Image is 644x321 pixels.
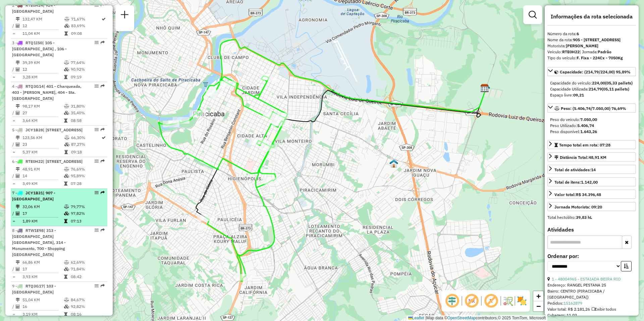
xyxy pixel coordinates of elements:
div: Número da rota: [547,31,636,37]
a: Jornada Motorista: 09:20 [547,202,636,211]
td: / [12,66,15,73]
td: 12 [22,22,64,29]
span: 7 - [12,190,55,201]
span: | [STREET_ADDRESS] [43,159,83,164]
a: Zoom out [533,301,543,311]
td: 98,17 KM [22,103,64,110]
td: 09:18 [71,149,101,155]
i: Distância Total [16,61,20,65]
a: Zoom in [533,291,543,301]
i: Distância Total [16,260,20,264]
div: Distância Total: [554,154,606,160]
a: Valor total:R$ 34.396,48 [547,190,636,199]
td: = [12,273,15,280]
td: 132,47 KM [22,16,64,22]
img: Exibir/Ocultar setores [517,296,527,306]
td: 66,86 KM [22,259,64,266]
a: Nova sessão e pesquisa [118,8,131,23]
strong: RTE0H22 [562,49,580,54]
div: Capacidade do veículo: [550,80,633,86]
td: = [12,149,15,155]
td: 90,92% [70,66,104,73]
span: 2 - [12,3,55,14]
span: RTQ3G17 [25,283,44,288]
td: 17 [22,266,64,272]
td: 83,69% [71,22,101,29]
i: Total de Atividades [16,67,20,71]
i: Total de Atividades [16,305,20,309]
span: RTW1E98 [25,228,44,233]
span: | Jornada: [580,49,611,54]
strong: 5.406,74 [577,123,594,128]
img: 480 UDC Light Piracicaba [389,159,398,168]
td: 3,49 KM [22,180,64,187]
strong: 39,83 hL [576,215,592,220]
i: Total de Atividades [16,24,20,28]
strong: 14 [591,167,596,172]
span: JCY1B28 [25,127,43,132]
td: 23 [22,141,64,148]
a: 1 - 48004965 - ESTAIADA BEIRA RIO [552,276,621,281]
td: 3,64 KM [22,117,64,124]
a: Exibir filtros [526,8,539,21]
td: 5,37 KM [22,149,64,155]
em: Opções [95,41,99,45]
td: 71,67% [71,16,101,22]
span: RTQ1I50 [25,40,42,45]
td: 3,93 KM [22,273,64,280]
td: 39,39 KM [22,59,64,66]
td: 31,80% [70,103,104,110]
i: % de utilização do peso [64,17,69,21]
td: / [12,303,15,310]
i: Rota otimizada [102,17,106,21]
i: % de utilização da cubagem [64,211,69,215]
a: OpenStreetMap [447,316,476,320]
i: Distância Total [16,205,20,209]
td: 66,30% [71,134,101,141]
td: / [12,173,15,179]
td: 79,77% [70,203,104,210]
td: 123,56 KM [22,134,64,141]
h4: Informações da rota selecionada [547,13,636,20]
span: Peso do veículo: [550,117,597,122]
i: % de utilização do peso [64,260,69,264]
strong: F. Fixa - 224Cx - 7050Kg [577,55,623,60]
span: Exibir todos [592,307,616,312]
div: Capacidade Utilizada: [550,86,633,92]
span: Peso: (5.406,74/7.050,00) 76,69% [561,106,626,111]
i: Tempo total em rota [64,150,68,154]
span: + [536,292,541,300]
td: 08:42 [70,273,104,280]
i: Distância Total [16,167,20,171]
td: / [12,141,15,148]
span: Tempo total em rota: 07:28 [559,142,610,147]
i: % de utilização da cubagem [64,67,69,71]
i: % de utilização do peso [64,205,69,209]
i: Total de Atividades [16,174,20,178]
i: Tempo total em rota [64,119,67,123]
td: 14 [22,173,64,179]
td: 48,91 KM [22,166,64,173]
div: Bairro: CENTRO (PIRACICABA / [GEOGRAPHIC_DATA]) [547,288,636,300]
a: 15162879 [563,301,582,306]
strong: (05,11 pallets) [602,86,629,91]
i: % de utilização da cubagem [64,111,69,115]
i: % de utilização do peso [64,167,69,171]
td: / [12,110,15,116]
img: CDD Piracicaba [480,84,489,92]
strong: 224,00 [592,80,605,85]
span: − [536,302,541,310]
i: % de utilização da cubagem [64,24,69,28]
em: Opções [95,284,99,288]
em: Rota exportada [101,41,105,45]
em: Rota exportada [101,191,105,195]
td: = [12,180,15,187]
td: 32,06 KM [22,203,64,210]
td: 95,89% [70,173,104,179]
td: 16 [22,303,64,310]
td: 97,82% [70,210,104,217]
strong: [PERSON_NAME] [566,43,598,48]
span: 48,91 KM [589,155,606,160]
span: Exibir rótulo [483,293,499,309]
i: Distância Total [16,104,20,108]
